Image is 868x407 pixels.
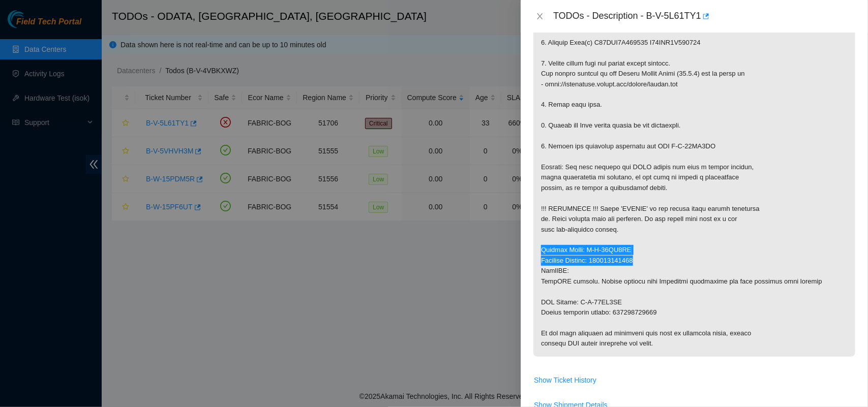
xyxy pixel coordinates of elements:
div: TODOs - Description - B-V-5L61TY1 [553,8,856,24]
button: Show Ticket History [533,372,597,388]
span: close [536,12,544,20]
span: Show Ticket History [534,374,596,386]
button: Close [533,12,547,21]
